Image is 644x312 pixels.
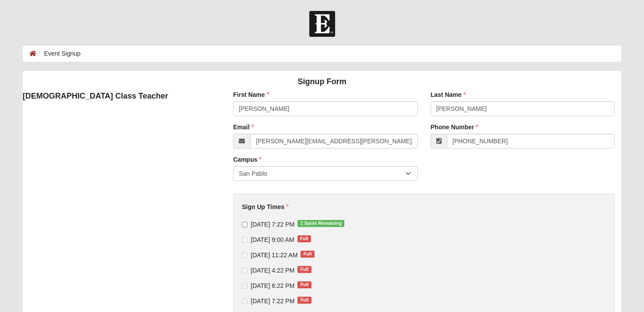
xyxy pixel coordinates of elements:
[233,90,269,99] label: First Name
[233,155,262,164] label: Campus
[297,220,344,227] span: 1 Spots Remaining
[251,267,294,274] span: [DATE] 4:22 PM
[309,11,335,37] img: Church of Eleven22 Logo
[297,281,311,288] span: Full
[297,266,311,273] span: Full
[23,77,622,87] h4: Signup Form
[251,252,297,259] span: [DATE] 11:22 AM
[233,123,254,131] label: Email
[242,283,248,289] input: [DATE] 6:22 PMFull
[242,202,289,211] label: Sign Up Times
[431,123,479,131] label: Phone Number
[251,221,294,228] span: [DATE] 7:22 PM
[242,222,248,227] input: [DATE] 7:22 PM1 Spots Remaining
[297,235,311,242] span: Full
[251,282,294,289] span: [DATE] 6:22 PM
[297,297,311,304] span: Full
[251,298,294,305] span: [DATE] 7:22 PM
[23,92,168,100] strong: [DEMOGRAPHIC_DATA] Class Teacher
[242,268,248,273] input: [DATE] 4:22 PMFull
[431,90,466,99] label: Last Name
[301,251,314,258] span: Full
[242,252,248,258] input: [DATE] 11:22 AMFull
[242,237,248,243] input: [DATE] 9:00 AMFull
[36,49,81,58] li: Event Signup
[251,236,294,243] span: [DATE] 9:00 AM
[242,298,248,304] input: [DATE] 7:22 PMFull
